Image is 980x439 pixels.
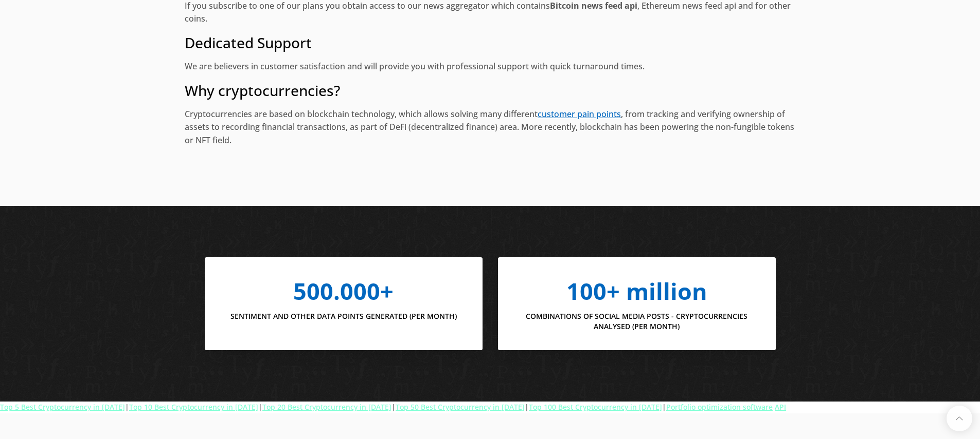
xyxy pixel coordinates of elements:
h4: Sentiment and other data points generated (per month) [215,311,472,331]
p: We are believers in customer satisfaction and will provide you with professional support with qui... [185,60,795,73]
a: customer pain points [538,108,621,120]
a: Top 20 Best Cryptocurrency in [DATE] [262,402,391,412]
a: API [775,402,786,412]
h4: combinations of social media posts - cryptocurrencies analysed (per month) [508,311,765,331]
div: 500.000+ [215,273,472,310]
a: Portfolio optimization software [666,402,773,412]
a: Top 100 Best Cryptocurrency in [DATE] [529,402,662,412]
a: Top 10 Best Cryptocurrency in [DATE] [129,402,258,412]
h2: Why cryptocurrencies? [185,81,795,101]
a: Top 50 Best Cryptocurrency in [DATE] [396,402,525,412]
div: 100+ million [508,273,765,310]
p: Cryptocurrencies are based on blockchain technology, which allows solving many different , from t... [185,108,795,147]
h2: Dedicated Support [185,33,795,53]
